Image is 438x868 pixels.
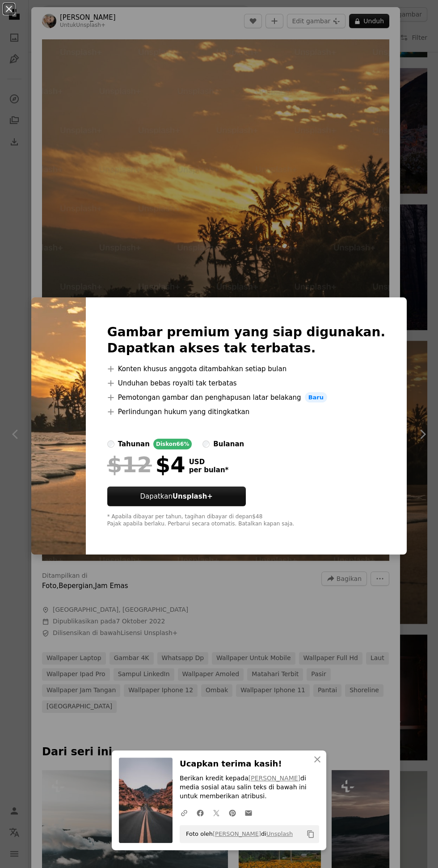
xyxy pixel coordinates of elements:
[118,439,150,449] div: tahunan
[107,440,114,448] input: tahunanDiskon66%
[213,830,261,837] a: [PERSON_NAME]
[305,392,327,403] span: Baru
[180,758,319,771] h3: Ucapkan terima kasih!
[153,439,192,449] div: Diskon 66%
[107,392,385,403] li: Pemotongan gambar dan penghapusan latar belakang
[107,487,246,506] button: DapatkanUnsplash+
[303,826,318,842] button: Salin ke papan klip
[107,406,385,417] li: Perlindungan hukum yang ditingkatkan
[31,297,86,555] img: premium_photo-1664124888904-435121e89c74
[208,804,224,821] a: Bagikan di Twitter
[181,827,293,841] span: Foto oleh di
[107,513,385,528] div: * Apabila dibayar per tahun, tagihan dibayar di depan $48 Pajak apabila berlaku. Perbarui secara ...
[180,774,319,801] p: Berikan kredit kepada di media sosial atau salin teks di bawah ini untuk memberikan atribusi.
[248,775,300,782] a: [PERSON_NAME]
[107,364,385,374] li: Konten khusus anggota ditambahkan setiap bulan
[224,804,240,821] a: Bagikan di Pinterest
[192,804,208,821] a: Bagikan di Facebook
[107,453,185,476] div: $4
[173,492,213,500] strong: Unsplash+
[202,440,210,448] input: bulanan
[213,439,244,449] div: bulanan
[240,804,257,821] a: Bagikan melalui email
[107,453,152,476] span: $12
[189,466,229,474] span: per bulan *
[107,378,385,389] li: Unduhan bebas royalti tak terbatas
[266,830,293,837] a: Unsplash
[189,458,229,466] span: USD
[107,324,385,356] h2: Gambar premium yang siap digunakan. Dapatkan akses tak terbatas.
